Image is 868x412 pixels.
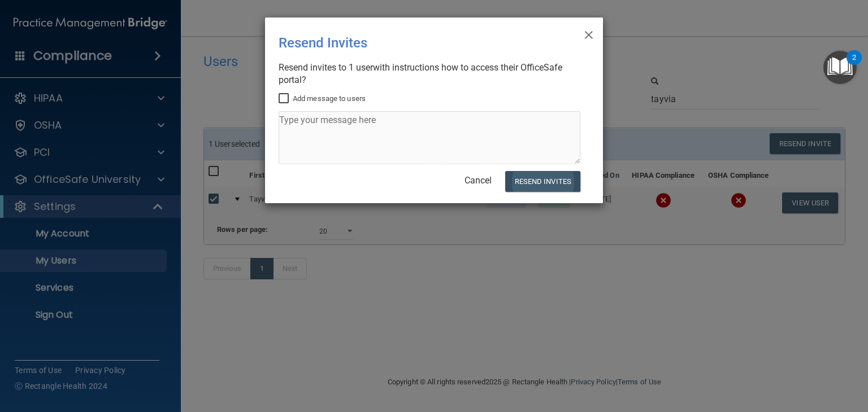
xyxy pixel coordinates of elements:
input: Add message to users [279,94,292,103]
div: Resend Invites [279,27,543,59]
a: Cancel [465,175,492,186]
div: 2 [852,58,856,72]
button: Resend Invites [505,171,580,192]
button: Open Resource Center, 2 new notifications [823,51,857,84]
span: × [584,22,594,45]
div: Resend invites to 1 user with instructions how to access their OfficeSafe portal? [279,62,580,86]
label: Add message to users [279,92,366,106]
